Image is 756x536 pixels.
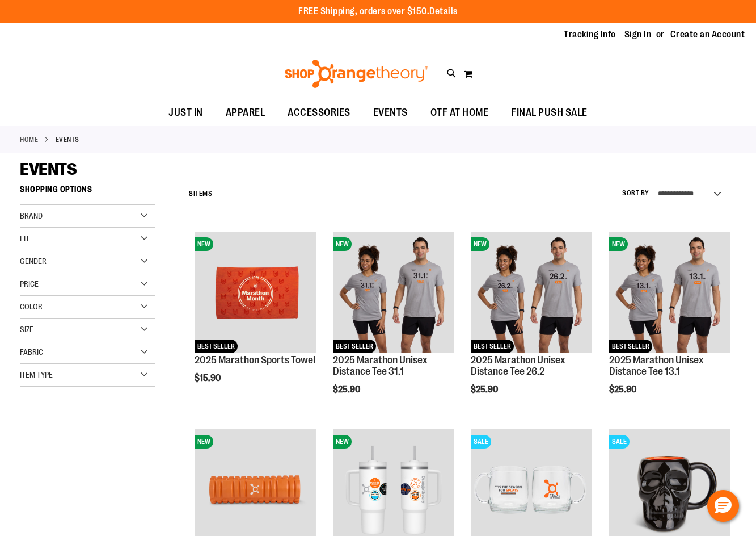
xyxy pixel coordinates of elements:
[333,237,352,251] span: NEW
[20,347,43,357] span: Fabric
[333,354,428,377] a: 2025 Marathon Unisex Distance Tee 31.1
[465,226,598,424] div: product
[609,232,730,353] img: 2025 Marathon Unisex Distance Tee 13.1
[500,100,599,126] a: FINAL PUSH SALE
[20,279,39,288] span: Price
[419,100,500,126] a: OTF AT HOME
[195,232,316,355] a: 2025 Marathon Sports TowelNEWBEST SELLER
[20,325,33,334] span: Size
[471,232,592,353] img: 2025 Marathon Unisex Distance Tee 26.2
[471,340,514,353] span: BEST SELLER
[276,100,362,126] a: ACCESSORIES
[333,340,376,353] span: BEST SELLER
[20,234,29,243] span: Fit
[226,100,265,125] span: APPAREL
[622,189,649,198] label: Sort By
[707,490,739,522] button: Hello, have a question? Let’s chat.
[195,232,316,353] img: 2025 Marathon Sports Towel
[429,6,458,16] a: Details
[609,354,704,377] a: 2025 Marathon Unisex Distance Tee 13.1
[471,384,500,395] span: $25.90
[624,28,652,41] a: Sign In
[471,354,565,377] a: 2025 Marathon Unisex Distance Tee 26.2
[214,100,277,126] a: APPAREL
[20,302,43,311] span: Color
[20,370,53,379] span: Item Type
[609,435,630,449] span: SALE
[511,100,588,125] span: FINAL PUSH SALE
[362,100,419,125] a: EVENTS
[471,232,592,355] a: 2025 Marathon Unisex Distance Tee 26.2NEWBEST SELLER
[189,226,322,412] div: product
[56,135,79,145] strong: EVENTS
[373,100,408,125] span: EVENTS
[333,435,352,449] span: NEW
[195,435,213,449] span: NEW
[20,211,43,220] span: Brand
[20,160,77,179] span: EVENTS
[333,232,454,353] img: 2025 Marathon Unisex Distance Tee 31.1
[195,237,213,251] span: NEW
[283,60,430,88] img: Shop Orangetheory
[189,190,193,198] span: 8
[195,340,238,353] span: BEST SELLER
[609,384,638,395] span: $25.90
[430,100,489,125] span: OTF AT HOME
[471,435,491,449] span: SALE
[609,340,652,353] span: BEST SELLER
[20,135,38,145] a: Home
[189,185,212,203] h2: Items
[564,28,616,41] a: Tracking Info
[168,100,203,125] span: JUST IN
[603,226,736,424] div: product
[20,257,47,266] span: Gender
[609,232,730,355] a: 2025 Marathon Unisex Distance Tee 13.1NEWBEST SELLER
[471,237,489,251] span: NEW
[609,237,628,251] span: NEW
[327,226,460,424] div: product
[298,5,458,18] p: FREE Shipping, orders over $150.
[157,100,214,126] a: JUST IN
[333,384,362,395] span: $25.90
[195,373,222,383] span: $15.90
[670,28,745,41] a: Create an Account
[20,179,155,205] strong: Shopping Options
[195,354,315,366] a: 2025 Marathon Sports Towel
[288,100,350,125] span: ACCESSORIES
[333,232,454,355] a: 2025 Marathon Unisex Distance Tee 31.1NEWBEST SELLER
